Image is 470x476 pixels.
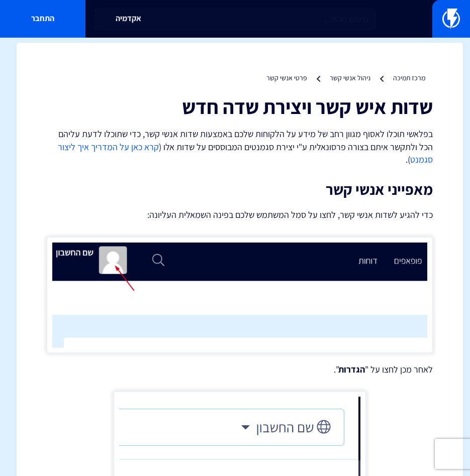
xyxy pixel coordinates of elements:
[47,181,433,198] h2: מאפייני אנשי קשר
[94,8,376,31] input: חיפוש מהיר...
[47,208,433,222] p: כדי להגיע לשדות אנשי קשר, לחצו על סמל המשתמש שלכם בפינה השמאלית העליונה:
[58,141,433,166] a: קרא כאן על המדריך איך ליצור סגמנט
[47,363,433,376] p: לאחר מכן לחצו על " ".
[330,73,370,82] a: ניהול אנשי קשר
[47,95,433,117] h1: שדות איש קשר ויצירת שדה חדש
[266,73,307,82] a: פרטי אנשי קשר
[393,73,425,82] a: מרכז תמיכה
[47,128,433,166] p: בפלאשי תוכלו לאסוף מגוון רחב של מידע על הלקוחות שלכם באמצעות שדות אנשי קשר, כדי שתוכלו לדעת עליהם...
[338,364,365,375] strong: הגדרות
